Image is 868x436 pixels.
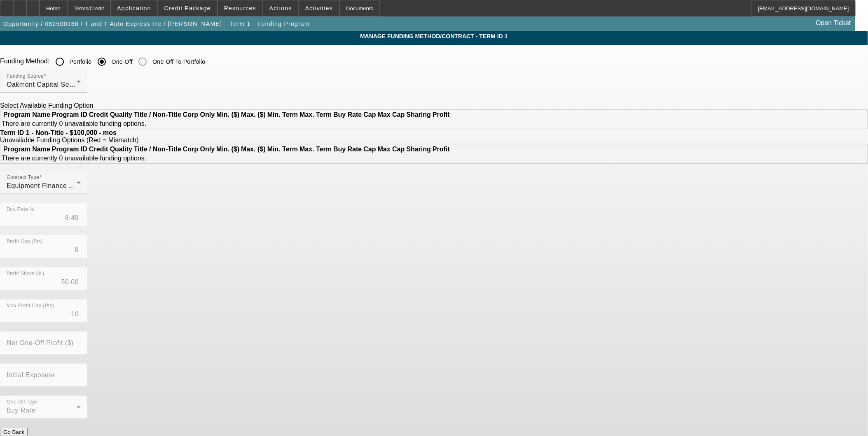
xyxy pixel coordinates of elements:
[406,111,432,119] th: Sharing
[182,111,215,119] th: Corp Only
[68,58,92,66] label: Portfolio
[241,111,266,119] th: Max. ($)
[269,5,292,12] span: Actions
[432,111,450,119] th: Profit
[3,111,51,119] th: Program Name
[3,145,51,153] th: Program Name
[51,111,88,119] th: Program ID
[216,111,240,119] th: Min. ($)
[377,111,405,119] th: Max Cap
[7,399,38,405] mat-label: One-Off Type
[363,145,377,153] th: Cap
[133,111,182,119] th: Title / Non-Title
[363,111,377,119] th: Cap
[267,111,298,119] th: Min. Term
[1,120,452,128] td: There are currently 0 unavailable funding options.
[7,182,103,189] span: Equipment Finance Agreement
[227,16,254,31] button: Term 1
[241,145,266,153] th: Max. ($)
[813,16,854,30] a: Open Ticket
[406,145,432,153] th: Sharing
[182,145,215,153] th: Corp Only
[255,16,312,31] button: Funding Program
[7,239,43,244] mat-label: Profit Cap (Pts)
[133,145,182,153] th: Title / Non-Title
[299,111,332,119] th: Max. Term
[333,111,362,119] th: Buy Rate
[7,207,34,212] mat-label: Buy Rate %
[377,145,405,153] th: Max Cap
[7,74,44,79] mat-label: Funding Source
[89,111,133,119] th: Credit Quality
[7,175,39,180] mat-label: Contract Type
[6,33,862,39] span: Manage Funding Method/Contract - Term ID 1
[111,0,157,16] button: Application
[432,145,450,153] th: Profit
[51,145,88,153] th: Program ID
[110,58,133,66] label: One-Off
[305,5,333,12] span: Activities
[7,81,88,88] span: Oakmont Capital Services
[164,5,211,12] span: Credit Package
[1,154,450,162] td: There are currently 0 unavailable funding options.
[89,145,133,153] th: Credit Quality
[224,5,256,12] span: Resources
[257,21,310,27] span: Funding Program
[89,137,136,144] span: Red = Mismatch
[7,303,54,308] mat-label: Max Profit Cap (Pts)
[7,339,74,346] mat-label: Net One-Off Profit ($)
[117,5,151,12] span: Application
[216,145,240,153] th: Min. ($)
[7,371,55,378] mat-label: Initial Exposure
[230,21,251,27] span: Term 1
[299,0,339,16] button: Activities
[263,0,298,16] button: Actions
[3,21,222,27] span: Opportunity / 082500168 / T and T Auto Express Inc / [PERSON_NAME]
[7,271,44,276] mat-label: Profit Share (%)
[218,0,262,16] button: Resources
[267,145,298,153] th: Min. Term
[299,145,332,153] th: Max. Term
[158,0,217,16] button: Credit Package
[333,145,362,153] th: Buy Rate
